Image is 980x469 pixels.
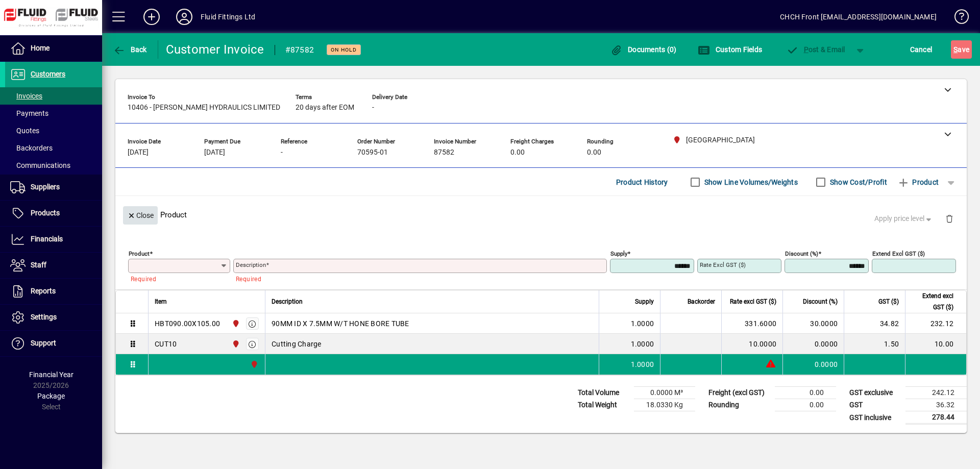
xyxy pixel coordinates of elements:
td: 0.00 [775,387,836,399]
span: 10406 - [PERSON_NAME] HYDRAULICS LIMITED [128,104,280,112]
a: Settings [5,305,102,330]
span: Staff [31,261,46,269]
button: Cancel [908,40,935,59]
span: Package [37,392,65,400]
span: [DATE] [128,149,149,157]
td: Total Volume [573,387,634,399]
span: CHRISTCHURCH [248,359,259,370]
span: Support [31,339,56,347]
span: 90MM ID X 7.5MM W/T HONE BORE TUBE [272,318,409,329]
td: 0.0000 M³ [634,387,695,399]
a: Support [5,331,102,356]
td: 232.12 [905,313,966,334]
mat-label: Supply [610,250,627,257]
button: Post & Email [781,40,850,59]
mat-label: Extend excl GST ($) [872,250,925,257]
td: 18.0330 Kg [634,399,695,411]
span: Reports [31,287,56,295]
span: CHRISTCHURCH [229,338,241,350]
span: - [372,104,374,112]
span: Financials [31,235,63,243]
span: 87582 [434,149,454,157]
label: Show Cost/Profit [828,177,887,187]
a: Payments [5,105,102,122]
span: Customers [31,70,65,78]
span: Discount (%) [803,296,838,307]
div: HBT090.00X105.00 [155,318,220,329]
span: Quotes [10,127,39,135]
span: Communications [10,161,70,169]
td: Total Weight [573,399,634,411]
td: 10.00 [905,334,966,354]
a: Knowledge Base [947,2,967,35]
span: Cancel [910,41,933,58]
div: 331.6000 [728,318,776,329]
td: 0.0000 [782,334,844,354]
span: CHRISTCHURCH [229,318,241,329]
button: Profile [168,8,201,26]
span: On hold [331,46,357,53]
span: Extend excl GST ($) [912,290,953,313]
app-page-header-button: Delete [937,214,962,223]
td: 1.50 [844,334,905,354]
a: Quotes [5,122,102,139]
span: 0.00 [510,149,525,157]
mat-label: Discount (%) [785,250,818,257]
app-page-header-button: Back [102,40,158,59]
td: GST [844,399,905,411]
span: Home [31,44,50,52]
span: Products [31,209,60,217]
td: Rounding [703,399,775,411]
mat-label: Product [129,250,150,257]
span: Suppliers [31,183,60,191]
span: Description [272,296,303,307]
mat-label: Description [236,261,266,268]
span: GST ($) [878,296,899,307]
app-page-header-button: Close [120,210,160,219]
span: Back [113,45,147,54]
td: 278.44 [905,411,967,424]
span: Payments [10,109,48,117]
span: Product History [616,174,668,190]
span: Invoices [10,92,42,100]
td: GST inclusive [844,411,905,424]
span: Backorder [688,296,715,307]
span: 0.00 [587,149,601,157]
label: Show Line Volumes/Weights [702,177,798,187]
a: Financials [5,227,102,252]
td: 36.32 [905,399,967,411]
span: ost & Email [786,45,845,54]
span: Close [127,207,154,224]
mat-label: Rate excl GST ($) [700,261,746,268]
span: Item [155,296,167,307]
span: [DATE] [204,149,225,157]
td: 0.0000 [782,354,844,375]
td: 0.00 [775,399,836,411]
button: Custom Fields [695,40,765,59]
a: Staff [5,253,102,278]
td: 34.82 [844,313,905,334]
div: CUT10 [155,339,177,349]
a: Home [5,36,102,61]
button: Save [951,40,972,59]
td: GST exclusive [844,387,905,399]
span: Rate excl GST ($) [730,296,776,307]
span: Documents (0) [610,45,677,54]
div: CHCH Front [EMAIL_ADDRESS][DOMAIN_NAME] [780,9,937,25]
span: P [804,45,808,54]
a: Backorders [5,139,102,157]
button: Apply price level [870,210,938,228]
button: Delete [937,206,962,231]
a: Products [5,201,102,226]
td: 242.12 [905,387,967,399]
span: Settings [31,313,57,321]
span: Apply price level [874,213,934,224]
div: Customer Invoice [166,41,264,58]
span: Financial Year [29,371,73,379]
button: Close [123,206,158,225]
span: Cutting Charge [272,339,322,349]
div: Fluid Fittings Ltd [201,9,255,25]
a: Suppliers [5,175,102,200]
div: #87582 [285,42,314,58]
div: 10.0000 [728,339,776,349]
